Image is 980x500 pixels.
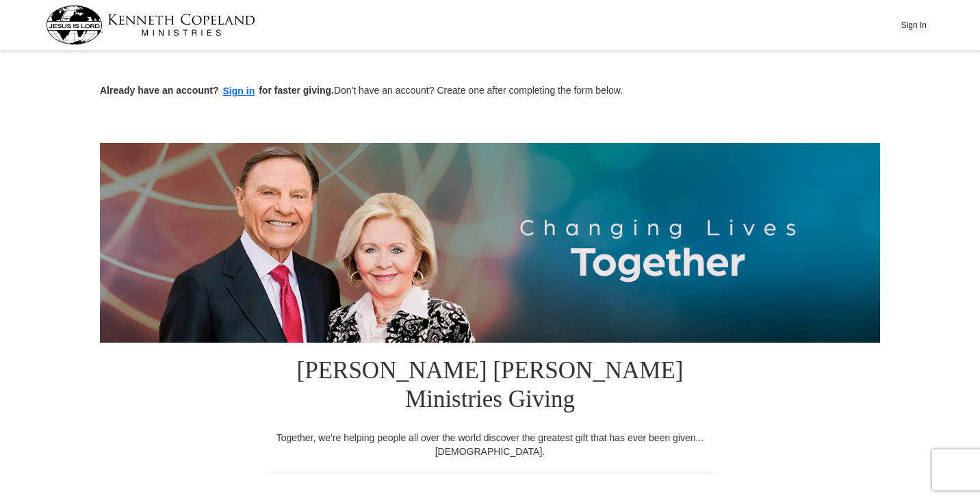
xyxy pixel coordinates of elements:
img: kcm-header-logo.svg [46,5,255,44]
div: Together, we're helping people all over the world discover the greatest gift that has ever been g... [268,431,712,458]
p: Don't have an account? Create one after completing the form below. [100,83,880,99]
strong: Already have an account? for faster giving. [100,85,334,96]
h1: [PERSON_NAME] [PERSON_NAME] Ministries Giving [268,343,712,431]
button: Sign in [219,83,259,99]
button: Sign In [893,14,934,36]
